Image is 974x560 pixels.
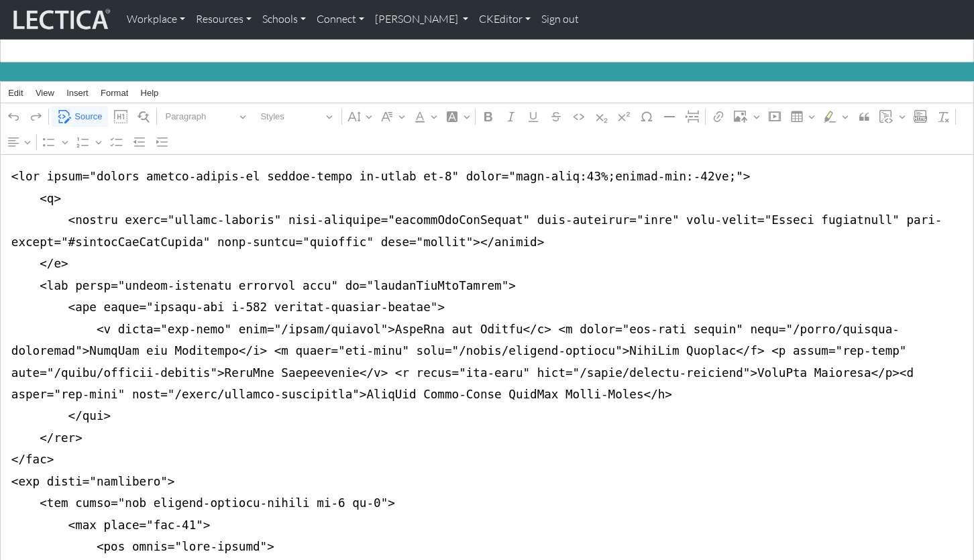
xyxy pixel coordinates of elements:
a: Schools [257,5,311,34]
img: lecticalive [10,7,111,32]
div: Editor toolbar [1,103,973,154]
span: Source [74,109,102,125]
a: [PERSON_NAME] [370,5,474,34]
button: Source [52,106,108,127]
span: View [36,89,54,97]
button: Styles [255,106,339,127]
button: Paragraph, Heading [160,106,252,127]
span: Help [141,89,159,97]
a: Workplace [121,5,191,34]
div: Editor menu bar [1,82,973,104]
a: Sign out [536,5,584,34]
span: Insert [66,89,89,97]
a: Resources [191,5,257,34]
a: Connect [311,5,370,34]
a: CKEditor [474,5,536,34]
span: Edit [8,89,23,97]
span: Styles [260,109,321,125]
p: a [8,32,967,51]
span: Format [101,89,128,97]
span: Paragraph [165,109,235,125]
